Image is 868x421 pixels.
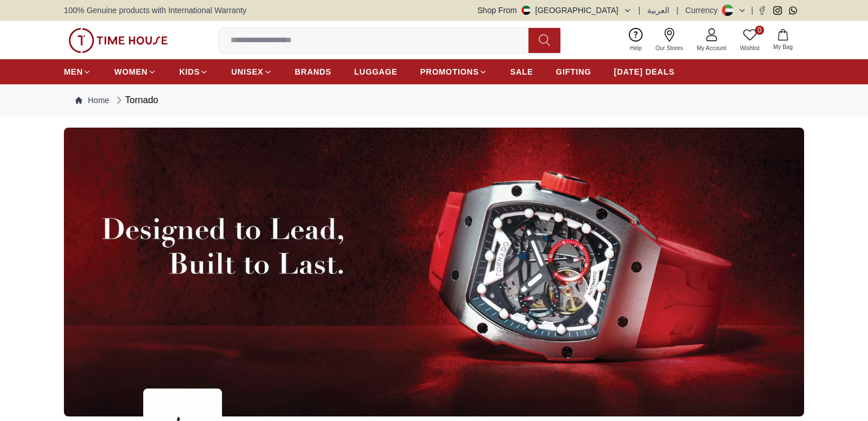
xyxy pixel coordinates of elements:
span: BRANDS [295,66,332,77]
button: My Bag [766,27,800,54]
a: Whatsapp [789,6,797,15]
a: GIFTING [556,62,591,82]
span: GIFTING [556,66,591,77]
a: BRANDS [295,62,332,82]
a: Help [623,26,649,55]
span: | [676,5,679,16]
a: SALE [510,62,533,82]
img: ... [68,28,168,53]
a: MEN [64,62,91,82]
img: United Arab Emirates [522,6,531,15]
span: My Account [692,44,731,52]
a: UNISEX [231,62,272,82]
div: Currency [685,5,722,16]
a: Facebook [758,6,766,15]
span: WOMEN [114,66,148,77]
span: SALE [510,66,533,77]
span: My Bag [769,43,797,51]
span: 0 [755,26,764,35]
a: Our Stores [649,26,690,55]
span: UNISEX [231,66,263,77]
a: PROMOTIONS [420,62,487,82]
button: Shop From[GEOGRAPHIC_DATA] [478,5,632,16]
div: Tornado [114,93,158,107]
span: | [639,5,641,16]
nav: Breadcrumb [64,84,804,116]
a: [DATE] DEALS [614,62,675,82]
img: ... [64,128,804,416]
span: LUGGAGE [354,66,398,77]
span: | [751,5,753,16]
span: Our Stores [651,44,688,52]
span: [DATE] DEALS [614,66,675,77]
span: MEN [64,66,83,77]
button: العربية [647,5,669,16]
span: PROMOTIONS [420,66,479,77]
span: 100% Genuine products with International Warranty [64,5,247,16]
span: Help [625,44,647,52]
span: Wishlist [736,44,764,52]
span: KIDS [179,66,200,77]
a: KIDS [179,62,208,82]
a: Instagram [773,6,782,15]
a: WOMEN [114,62,156,82]
a: 0Wishlist [733,26,766,55]
a: Home [75,95,109,106]
a: LUGGAGE [354,62,398,82]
